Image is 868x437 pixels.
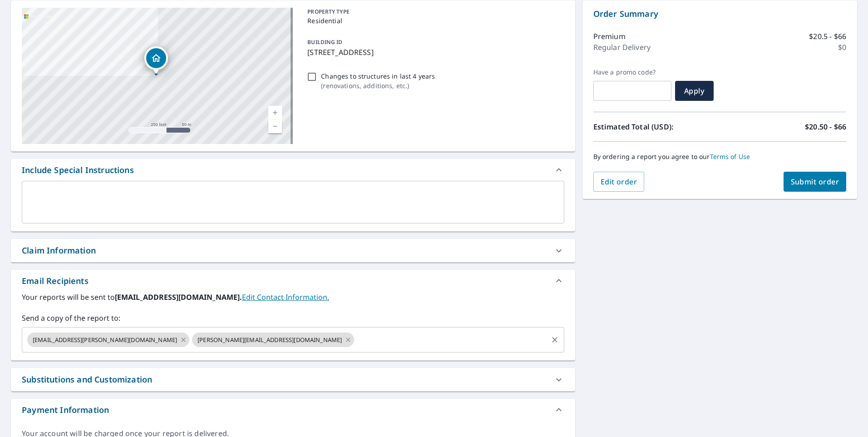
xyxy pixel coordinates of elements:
div: [EMAIL_ADDRESS][PERSON_NAME][DOMAIN_NAME] [27,333,189,347]
b: [EMAIL_ADDRESS][DOMAIN_NAME]. [115,292,242,302]
p: Premium [593,31,626,42]
span: Edit order [601,177,637,187]
p: Estimated Total (USD): [593,121,720,132]
p: PROPERTY TYPE [307,8,560,16]
a: Current Level 17, Zoom Out [268,119,282,133]
p: $0 [838,42,846,53]
label: Have a promo code? [593,68,671,76]
p: $20.5 - $66 [809,31,846,42]
div: Payment Information [22,404,109,416]
div: Include Special Instructions [11,159,575,181]
button: Edit order [593,172,645,192]
button: Clear [548,333,561,346]
span: Apply [682,86,706,96]
div: Payment Information [11,399,575,421]
span: [EMAIL_ADDRESS][PERSON_NAME][DOMAIN_NAME] [27,336,182,344]
p: Order Summary [593,8,846,20]
a: Current Level 17, Zoom In [268,106,282,119]
p: Changes to structures in last 4 years [321,71,435,81]
a: EditContactInfo [242,292,329,302]
div: Email Recipients [22,275,89,287]
div: Email Recipients [11,270,575,292]
p: BUILDING ID [307,38,342,46]
div: Substitutions and Customization [22,373,152,386]
label: Send a copy of the report to: [22,313,564,323]
div: Include Special Instructions [22,164,134,176]
div: Claim Information [11,239,575,262]
label: Your reports will be sent to [22,292,564,303]
p: [STREET_ADDRESS] [307,47,560,58]
p: Residential [307,16,560,25]
div: Substitutions and Customization [11,368,575,391]
p: ( renovations, additions, etc. ) [321,81,435,90]
button: Submit order [784,172,847,192]
div: Claim Information [22,244,96,257]
p: By ordering a report you agree to our [593,153,846,161]
span: Submit order [791,177,839,187]
div: Dropped pin, building 1, Residential property, 3 White Fir Ct Napa, CA 94558 [144,46,168,74]
div: [PERSON_NAME][EMAIL_ADDRESS][DOMAIN_NAME] [192,333,354,347]
a: Terms of Use [710,152,750,161]
p: Regular Delivery [593,42,651,53]
p: $20.50 - $66 [805,121,846,132]
span: [PERSON_NAME][EMAIL_ADDRESS][DOMAIN_NAME] [192,336,347,344]
button: Apply [675,81,714,101]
